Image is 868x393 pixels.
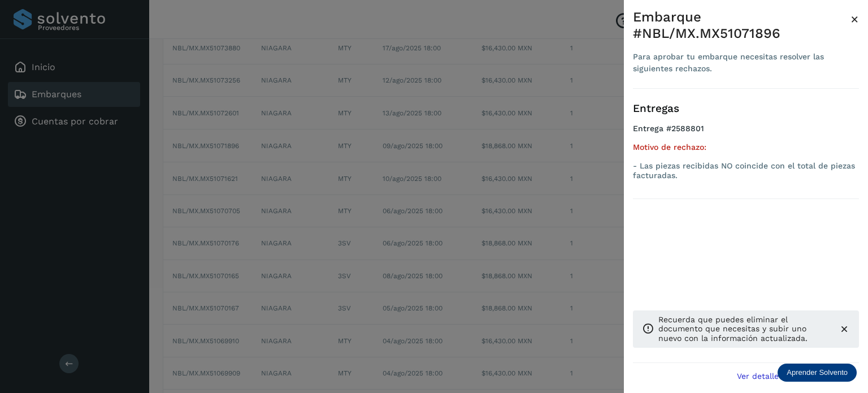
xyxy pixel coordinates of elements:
[633,161,859,180] p: - Las piezas recibidas NO coincide con el total de piezas facturadas.
[633,124,859,142] h4: Entrega #2588801
[633,142,859,152] h5: Motivo de rechazo:
[787,368,848,377] p: Aprender Solvento
[633,102,859,115] h3: Entregas
[730,363,859,388] button: Ver detalle de embarque
[658,315,830,343] p: Recuerda que puedes eliminar el documento que necesitas y subir uno nuevo con la información actu...
[737,372,834,380] span: Ver detalle de embarque
[778,364,857,382] div: Aprender Solvento
[633,9,850,42] div: Embarque #NBL/MX.MX51071896
[850,11,859,27] span: ×
[633,51,850,75] div: Para aprobar tu embarque necesitas resolver las siguientes rechazos.
[850,9,859,29] button: Close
